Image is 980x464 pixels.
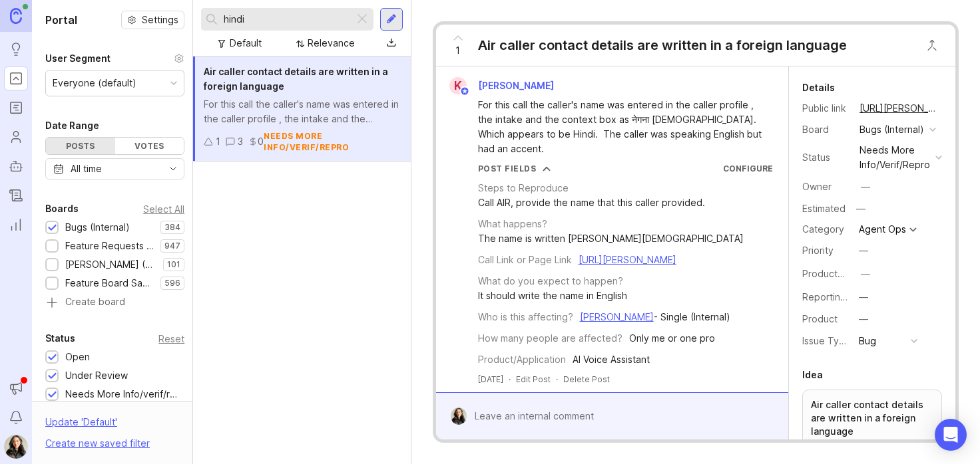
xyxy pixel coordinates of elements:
div: How many people are affected? [478,331,622,346]
a: Roadmaps [4,96,28,120]
a: [URL][PERSON_NAME] [856,100,942,117]
div: Posts [46,138,115,154]
div: Air caller contact details are written in a foreign language [478,36,847,55]
p: 384 [164,222,180,233]
div: Reset [158,335,184,342]
label: Priority [802,245,834,256]
div: AI Voice Assistant [573,352,650,367]
span: Settings [142,13,178,27]
div: [PERSON_NAME] (Public) [65,257,156,272]
div: Category [802,222,849,237]
div: Details [802,80,835,96]
div: Call AIR, provide the name that this caller provided. [478,195,705,210]
span: 1 [455,43,460,58]
a: Create board [45,297,184,309]
div: 1 [216,134,220,149]
div: User Segment [45,51,111,66]
a: Configure [723,164,773,174]
svg: toggle icon [162,164,184,174]
div: For this call the caller's name was entered in the caller profile , the intake and the context bo... [478,98,762,156]
h1: Portal [45,12,77,28]
button: Notifications [4,406,28,429]
time: [DATE] [478,374,503,384]
div: It should write the name in English [478,289,627,303]
div: needs more info/verif/repro [859,143,930,172]
button: Announcements [4,376,28,400]
a: [PERSON_NAME] [580,311,654,322]
p: Air caller contact details are written in a foreign language [811,398,933,438]
a: Autopilot [4,154,28,178]
button: Ysabelle Eugenio [4,435,28,459]
div: — [859,312,868,326]
a: K[PERSON_NAME] [441,77,565,94]
p: 947 [164,241,180,251]
p: 101 [167,259,180,270]
div: For this call the caller's name was entered in the caller profile , the intake and the context bo... [204,97,400,126]
div: K [449,77,467,94]
div: Feature Requests (Internal) [65,239,154,253]
span: [PERSON_NAME] [478,80,554,91]
a: Portal [4,66,28,90]
div: — [852,200,869,217]
div: - Single (Internal) [580,310,730,324]
div: Product/Application [478,352,566,367]
div: Under Review [65,368,128,383]
label: Reporting Team [802,291,873,302]
div: Boards [45,201,79,217]
div: Estimated [802,204,846,213]
div: Select All [143,205,184,213]
div: Delete Post [563,374,610,385]
div: Public link [802,101,849,116]
div: 0 [258,134,264,149]
div: Feature Board Sandbox [DATE] [65,276,154,290]
p: 596 [164,278,180,289]
div: · [556,374,558,385]
label: ProductboardID [802,268,873,279]
div: Board [802,122,849,137]
div: — [861,267,870,281]
div: — [859,243,868,258]
div: What do you expect to happen? [478,274,623,289]
div: Status [45,330,75,346]
button: Close button [919,32,945,58]
div: What happens? [478,217,547,231]
div: All time [71,162,102,176]
div: Steps to Reproduce [478,181,569,195]
div: Call Link or Page Link [478,253,572,267]
a: [URL][PERSON_NAME] [579,254,676,265]
div: Open Intercom Messenger [935,419,967,451]
img: member badge [459,86,469,96]
button: ProductboardID [857,265,874,283]
input: Search... [224,12,349,27]
a: Users [4,125,28,149]
div: Bugs (Internal) [859,122,924,137]
a: Air caller contact details are written in a foreign languageFor this call the caller's name was e... [193,57,411,162]
div: Update ' Default ' [45,415,117,436]
a: Ideas [4,37,28,61]
div: Votes [115,138,184,154]
div: Open [65,350,90,364]
div: Who is this affecting? [478,310,573,324]
div: Agent Ops [859,225,906,234]
div: Only me or one pro [629,331,715,346]
span: Air caller contact details are written in a foreign language [204,66,388,92]
div: Create new saved filter [45,436,150,451]
button: Settings [121,11,184,29]
div: Relevance [308,36,355,51]
div: Bugs (Internal) [65,220,130,235]
img: Ysabelle Eugenio [450,407,467,425]
div: — [861,179,870,194]
div: The name is written [PERSON_NAME][DEMOGRAPHIC_DATA] [478,231,744,246]
div: needs more info/verif/repro [264,130,400,153]
div: Everyone (default) [53,76,136,90]
div: — [859,290,868,304]
div: Owner [802,179,849,194]
div: Edit Post [516,374,551,385]
div: 3 [238,134,243,149]
div: Idea [802,367,823,383]
div: Status [802,150,849,165]
div: Bug [859,334,876,348]
div: Default [230,36,262,51]
label: Product [802,313,838,324]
